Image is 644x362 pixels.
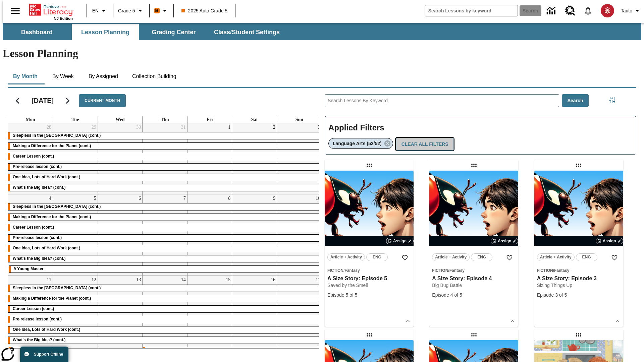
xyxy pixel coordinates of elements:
div: Pre-release lesson (cont.) [8,316,322,323]
h2: [DATE] [32,97,54,105]
button: Filters Side menu [605,94,619,107]
span: 2025 Auto Grade 5 [181,7,228,14]
a: July 28, 2025 [45,123,53,131]
a: August 14, 2025 [180,276,187,284]
span: What's the Big Idea? (cont.) [13,338,66,342]
span: Article + Activity [330,254,362,261]
td: July 30, 2025 [98,123,143,194]
button: Add to Favorites [608,252,621,264]
button: Support Offline [20,347,68,362]
div: A Young Master [9,266,321,273]
h3: A Size Story: Episode 3 [537,275,621,282]
a: Resource Center, Will open in new tab [561,2,579,20]
span: One Idea, Lots of Hard Work (cont.) [13,175,80,179]
div: Draggable lesson: A Size Story: Episode 3 [573,160,584,171]
button: Assign Choose Dates [596,238,623,244]
div: SubNavbar [3,24,286,40]
span: What's the Big Idea? (cont.) [13,185,66,190]
a: August 16, 2025 [269,276,277,284]
span: / [448,268,449,273]
span: NJ Edition [54,16,73,20]
div: SubNavbar [3,23,641,40]
a: Thursday [159,116,170,123]
span: Article + Activity [435,254,467,261]
img: avatar image [601,4,614,17]
div: Pre-release lesson (cont.) [8,235,322,241]
button: Assign Choose Dates [491,238,518,244]
button: Add to Favorites [399,252,411,264]
td: July 29, 2025 [53,123,98,194]
a: Wednesday [114,116,126,123]
span: Sleepless in the Animal Kingdom (cont.) [13,204,101,209]
a: August 7, 2025 [182,194,187,202]
button: Add to Favorites [503,252,516,264]
span: Sleepless in the Animal Kingdom (cont.) [13,133,101,138]
div: Draggable lesson: A Size Story: Episode 5 [364,160,375,171]
button: Next [59,92,76,109]
div: Episode 5 of 5 [327,292,411,299]
a: August 4, 2025 [48,194,53,202]
span: Support Offline [34,352,63,357]
div: One Idea, Lots of Hard Work (cont.) [8,174,322,181]
span: Career Lesson (cont.) [13,225,54,230]
span: Fiction [327,268,343,273]
span: Sleepless in the Animal Kingdom (cont.) [13,286,101,290]
a: August 10, 2025 [314,194,322,202]
button: By Week [46,68,80,84]
button: Clear All Filters [396,138,454,151]
a: August 5, 2025 [93,194,98,202]
div: lesson details [534,171,623,327]
span: Career Lesson (cont.) [13,154,54,159]
a: August 3, 2025 [317,123,322,131]
button: Assign Choose Dates [386,238,414,244]
a: August 1, 2025 [227,123,232,131]
div: Cars of the Future? (cont.) [143,347,322,354]
button: Show Details [403,316,413,326]
h3: A Size Story: Episode 4 [432,275,516,282]
span: Language Arts (52/52) [333,141,382,146]
span: Fantasy [344,268,360,273]
td: August 9, 2025 [232,194,277,276]
td: August 7, 2025 [143,194,187,276]
a: Tuesday [70,116,80,123]
h2: Applied Filters [328,120,633,136]
span: Fantasy [554,268,569,273]
span: Grade 5 [118,7,135,14]
span: Fiction [432,268,448,273]
a: Saturday [250,116,259,123]
button: Profile/Settings [618,5,644,17]
span: Topic: Fiction/Fantasy [327,267,411,274]
a: August 13, 2025 [135,276,142,284]
span: Article + Activity [540,254,572,261]
span: / [343,268,344,273]
span: ENG [373,254,381,261]
button: Article + Activity [432,253,470,261]
span: Topic: Fiction/Fantasy [432,267,516,274]
button: Article + Activity [327,253,365,261]
div: Sleepless in the Animal Kingdom (cont.) [8,132,322,139]
button: Grade: Grade 5, Select a grade [115,5,147,17]
div: What's the Big Idea? (cont.) [8,184,322,191]
div: Career Lesson (cont.) [8,224,322,231]
button: ENG [576,253,597,261]
div: Pre-release lesson (cont.) [8,164,322,170]
span: Assign [498,238,511,244]
div: Making a Difference for the Planet (cont.) [8,214,322,221]
span: Cars of the Future? (cont.) [148,348,199,353]
a: August 2, 2025 [272,123,277,131]
div: Sleepless in the Animal Kingdom (cont.) [8,285,322,292]
button: Lesson Planning [72,24,139,40]
div: One Idea, Lots of Hard Work (cont.) [8,326,322,333]
div: Episode 3 of 5 [537,292,621,299]
button: Article + Activity [537,253,575,261]
div: Draggable lesson: A Size Story: Episode 2 [364,329,375,340]
a: Sunday [294,116,305,123]
div: Career Lesson (cont.) [8,153,322,160]
a: August 9, 2025 [272,194,277,202]
span: Making a Difference for the Planet (cont.) [13,143,91,148]
a: August 17, 2025 [314,276,322,284]
a: July 31, 2025 [180,123,187,131]
a: Home [29,3,73,16]
td: July 31, 2025 [143,123,187,194]
td: August 5, 2025 [53,194,98,276]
